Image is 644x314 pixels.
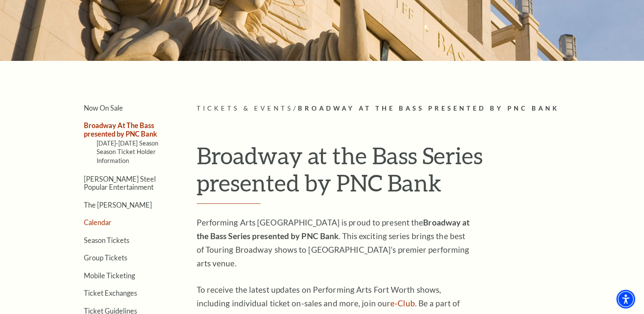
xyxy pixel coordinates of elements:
a: Calendar [84,218,112,226]
p: / [197,103,586,114]
a: Ticket Exchanges [84,289,137,297]
a: Season Ticket Holder Information [97,148,156,164]
a: [PERSON_NAME] Steel Popular Entertainment [84,175,156,191]
h1: Broadway at the Bass Series presented by PNC Bank [197,142,586,204]
a: e-Club [390,298,415,308]
a: Broadway At The Bass presented by PNC Bank [84,121,157,137]
p: Performing Arts [GEOGRAPHIC_DATA] is proud to present the . This exciting series brings the best ... [197,216,473,270]
a: [DATE]-[DATE] Season [97,140,159,147]
div: Accessibility Menu [616,290,635,308]
a: Now On Sale [84,104,123,112]
a: Mobile Ticketing [84,271,135,280]
a: The [PERSON_NAME] [84,201,152,209]
a: Group Tickets [84,254,127,262]
span: Tickets & Events [197,105,293,112]
a: Season Tickets [84,236,129,244]
span: Broadway At The Bass presented by PNC Bank [298,105,559,112]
